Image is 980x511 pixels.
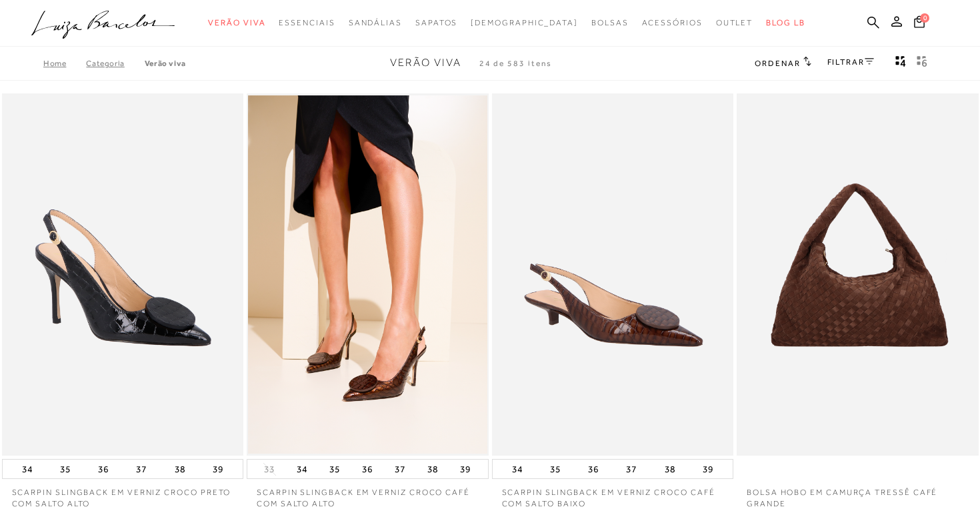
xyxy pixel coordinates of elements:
[456,460,475,478] button: 39
[260,463,279,476] button: 33
[766,18,805,27] span: BLOG LB
[493,95,733,454] a: SCARPIN SLINGBACK EM VERNIZ CROCO CAFÉ COM SALTO BAIXO SCARPIN SLINGBACK EM VERNIZ CROCO CAFÉ COM...
[2,479,244,510] a: SCARPIN SLINGBACK EM VERNIZ CROCO PRETO COM SALTO ALTO
[716,11,753,35] a: categoryNavScreenReaderText
[208,18,265,27] span: Verão Viva
[94,460,113,478] button: 36
[349,11,402,35] a: categoryNavScreenReaderText
[415,18,457,27] span: Sapatos
[479,59,553,68] span: 24 de 583 itens
[208,11,265,35] a: categoryNavScreenReaderText
[3,95,243,454] img: SCARPIN SLINGBACK EM VERNIZ CROCO PRETO COM SALTO ALTO
[642,18,703,27] span: Acessórios
[390,57,461,69] span: Verão Viva
[920,13,929,23] span: 0
[891,55,910,72] button: Mostrar 4 produtos por linha
[358,460,377,478] button: 36
[209,460,227,478] button: 39
[910,15,929,33] button: 0
[248,95,487,454] a: SCARPIN SLINGBACK EM VERNIZ CROCO CAFÉ COM SALTO ALTO SCARPIN SLINGBACK EM VERNIZ CROCO CAFÉ COM ...
[699,460,717,478] button: 39
[3,95,243,454] a: SCARPIN SLINGBACK EM VERNIZ CROCO PRETO COM SALTO ALTO SCARPIN SLINGBACK EM VERNIZ CROCO PRETO CO...
[279,11,335,35] a: categoryNavScreenReaderText
[247,479,489,510] a: SCARPIN SLINGBACK EM VERNIZ CROCO CAFÉ COM SALTO ALTO
[766,11,805,35] a: BLOG LB
[415,11,457,35] a: categoryNavScreenReaderText
[737,479,979,510] a: BOLSA HOBO EM CAMURÇA TRESSÊ CAFÉ GRANDE
[738,95,977,454] img: BOLSA HOBO EM CAMURÇA TRESSÊ CAFÉ GRANDE
[423,460,442,478] button: 38
[642,11,703,35] a: categoryNavScreenReaderText
[827,57,874,67] a: FILTRAR
[584,460,603,478] button: 36
[716,18,753,27] span: Outlet
[471,11,578,35] a: noSubCategoriesText
[86,59,144,68] a: Categoria
[755,59,800,68] span: Ordenar
[171,460,189,478] button: 38
[18,460,37,478] button: 34
[56,460,75,478] button: 35
[471,18,578,27] span: [DEMOGRAPHIC_DATA]
[591,11,629,35] a: categoryNavScreenReaderText
[546,460,565,478] button: 35
[145,59,186,68] a: Verão Viva
[349,18,402,27] span: Sandálias
[391,460,409,478] button: 37
[293,460,311,478] button: 34
[508,460,527,478] button: 34
[132,460,151,478] button: 37
[493,95,733,454] img: SCARPIN SLINGBACK EM VERNIZ CROCO CAFÉ COM SALTO BAIXO
[325,460,344,478] button: 35
[661,460,679,478] button: 38
[591,18,629,27] span: Bolsas
[492,479,734,510] a: SCARPIN SLINGBACK EM VERNIZ CROCO CAFÉ COM SALTO BAIXO
[738,95,977,454] a: BOLSA HOBO EM CAMURÇA TRESSÊ CAFÉ GRANDE BOLSA HOBO EM CAMURÇA TRESSÊ CAFÉ GRANDE
[913,55,931,72] button: gridText6Desc
[279,18,335,27] span: Essenciais
[622,460,641,478] button: 37
[43,59,86,68] a: Home
[248,95,487,454] img: SCARPIN SLINGBACK EM VERNIZ CROCO CAFÉ COM SALTO ALTO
